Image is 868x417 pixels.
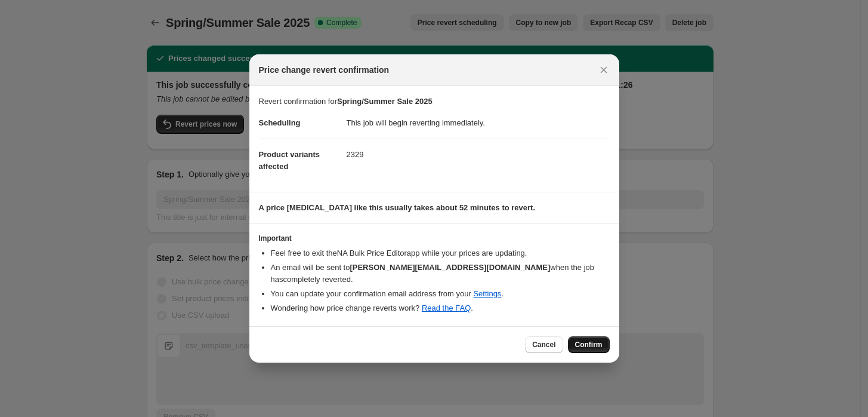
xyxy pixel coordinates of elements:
li: You can update your confirmation email address from your . [271,288,610,300]
b: A price [MEDICAL_DATA] like this usually takes about 52 minutes to revert. [259,203,536,212]
h3: Important [259,234,610,243]
span: Scheduling [259,118,301,127]
button: Close [595,62,612,78]
span: Price change revert confirmation [259,64,390,76]
a: Read the FAQ [422,303,471,312]
span: Product variants affected [259,150,320,171]
button: Confirm [568,336,610,353]
li: An email will be sent to when the job has completely reverted . [271,262,610,286]
li: Wondering how price change reverts work? . [271,302,610,314]
a: Settings [473,289,501,298]
b: Spring/Summer Sale 2025 [337,97,433,106]
span: Cancel [532,340,555,349]
li: Feel free to exit the NA Bulk Price Editor app while your prices are updating. [271,247,610,259]
button: Cancel [525,336,563,353]
span: Confirm [575,340,603,349]
b: [PERSON_NAME][EMAIL_ADDRESS][DOMAIN_NAME] [350,263,550,272]
dd: 2329 [347,139,610,170]
p: Revert confirmation for [259,96,610,108]
dd: This job will begin reverting immediately. [347,108,610,139]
